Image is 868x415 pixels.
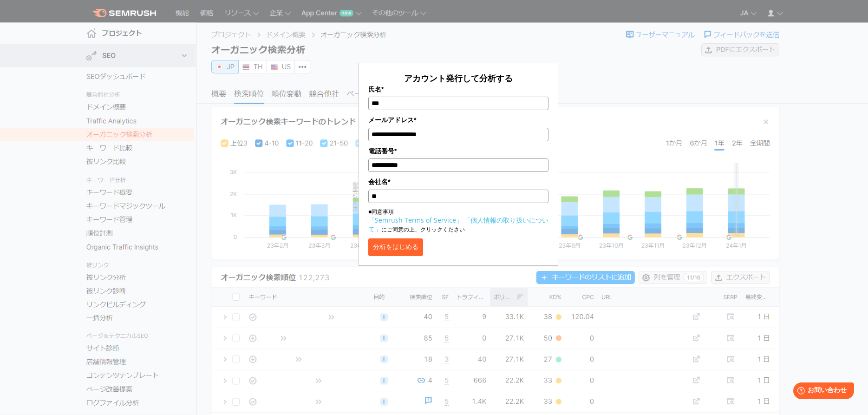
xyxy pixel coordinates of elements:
[368,216,548,233] a: 「個人情報の取り扱いについて」
[404,72,513,84] span: アカウント発行して分析する
[368,146,548,156] label: 電話番号*
[785,379,858,405] iframe: Help widget launcher
[368,216,463,224] a: 「Semrush Terms of Service」
[368,208,548,234] p: ■同意事項 にご同意の上、クリックください
[368,115,548,125] label: メールアドレス*
[368,238,423,256] button: 分析をはじめる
